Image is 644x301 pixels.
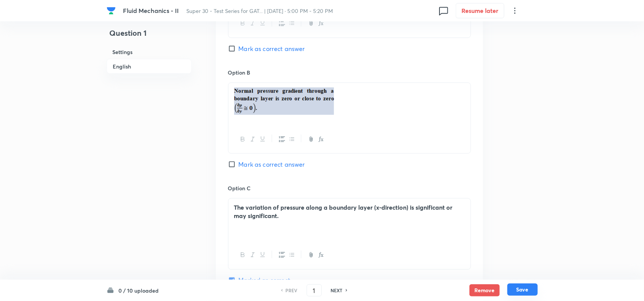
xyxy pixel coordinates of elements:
h6: PREV [286,287,298,294]
img: 06-09-25-06:32:34-AM [234,88,334,115]
h6: 0 / 10 uploaded [119,287,159,295]
button: Remove [469,284,500,296]
h4: Question 1 [107,27,192,45]
span: Marked as correct [239,276,291,285]
span: Super 30 - Test Series for GAT... | [DATE] · 5:00 PM - 5:20 PM [186,7,333,14]
img: Company Logo [107,6,116,15]
span: Mark as correct answer [239,44,305,53]
a: Company Logo [107,6,117,15]
h6: Option C [228,184,471,192]
span: Mark as correct answer [239,160,305,169]
h6: Settings [107,45,192,59]
h6: Option B [228,68,471,76]
button: Resume later [456,3,504,18]
strong: The variation of pressure along a boundary layer (x-direction) is significant or may significant. [234,203,453,220]
h6: NEXT [331,287,343,294]
button: Save [507,283,538,296]
h6: English [107,59,192,74]
span: Fluid Mechanics - II [123,6,179,14]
